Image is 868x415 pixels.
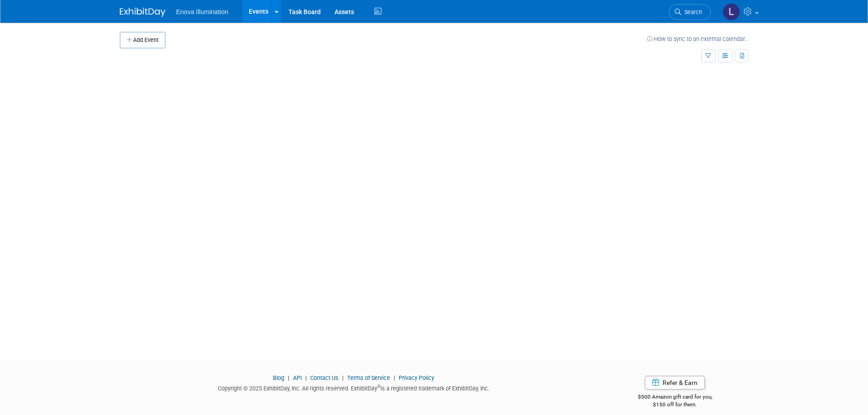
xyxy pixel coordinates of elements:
a: Terms of Service [347,374,390,381]
div: $150 off for them. [601,401,749,409]
span: | [340,374,346,381]
span: | [303,374,309,381]
span: | [391,374,397,381]
a: Search [669,4,711,20]
button: Add Event [120,32,165,48]
a: How to sync to an external calendar... [647,36,749,42]
a: API [293,374,302,381]
a: Privacy Policy [399,374,434,381]
div: Copyright © 2025 ExhibitDay, Inc. All rights reserved. ExhibitDay is a registered trademark of Ex... [120,382,588,393]
a: Contact Us [310,374,339,381]
span: | [286,374,292,381]
div: $500 Amazon gift card for you, [601,387,749,408]
sup: ® [377,384,380,389]
span: Search [681,9,702,15]
a: Refer & Earn [645,376,705,389]
img: Lucas Mlinarcik [723,3,740,20]
a: Blog [273,374,284,381]
span: Enova Illumination [176,8,228,15]
img: ExhibitDay [120,8,165,17]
